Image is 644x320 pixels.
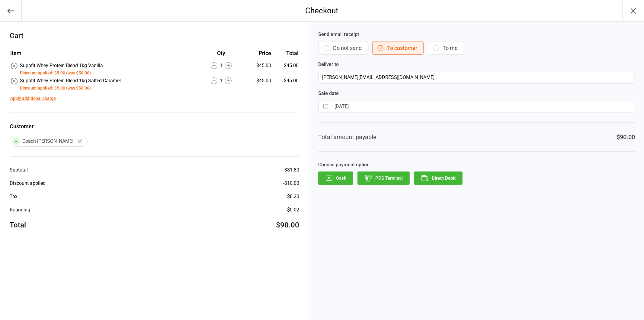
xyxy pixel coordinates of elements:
[10,122,299,130] label: Customer
[276,220,299,230] div: $90.00
[617,132,635,142] div: $90.00
[318,31,635,38] label: Send email receipt
[10,193,18,200] div: Tax
[287,206,299,214] div: $0.02
[287,193,299,200] div: $8.20
[372,41,424,55] button: To customer
[274,62,299,77] td: $45.00
[245,62,271,69] div: $45.00
[414,171,463,185] button: Direct Debit
[428,41,464,55] button: To me
[245,77,271,84] div: $45.00
[283,180,299,187] div: - $10.00
[10,166,28,174] div: Subtotal
[274,77,299,92] td: $45.00
[318,90,635,97] label: Sale date
[10,180,46,187] div: Discount applied
[20,70,91,76] button: Discount applied: $5.00 (was $50.00)
[10,49,197,61] th: Item
[198,77,244,84] div: 1
[318,132,376,142] div: Total amount payable
[20,63,103,68] span: Supafit Whey Protein Blend 1kg Vanilla
[284,166,299,174] div: $81.80
[10,136,88,147] div: Coach [PERSON_NAME]
[245,49,271,57] div: Price
[10,220,26,230] div: Total
[20,85,91,91] button: Discount applied: $5.00 (was $50.00)
[318,71,635,84] input: Customer Email
[10,30,299,41] div: Cart
[318,171,353,185] button: Cash
[198,62,244,69] div: 1
[10,95,56,102] button: Apply additional charge
[318,161,635,168] label: Choose payment option
[20,78,121,83] span: Supafit Whey Protein Blend 1kg Salted Caramel
[318,41,368,55] button: Do not send
[10,206,30,214] div: Rounding
[318,61,635,68] label: Deliver to
[357,171,410,185] button: POS Terminal
[274,49,299,61] th: Total
[198,49,244,61] th: Qty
